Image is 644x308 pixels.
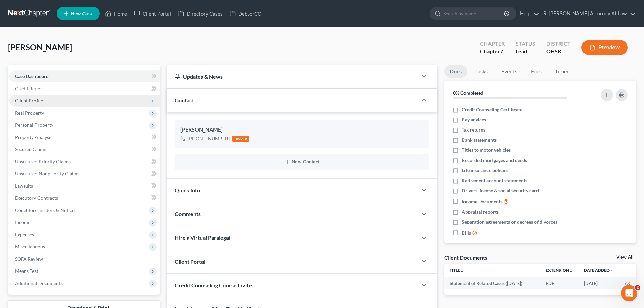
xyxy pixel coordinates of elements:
[175,73,409,80] div: Updates & News
[462,157,527,164] span: Recorded mortgages and deeds
[15,268,38,274] span: Means Test
[550,65,574,78] a: Timer
[15,232,34,237] span: Expenses
[616,255,633,260] a: View All
[15,159,71,164] span: Unsecured Priority Claims
[9,70,160,82] a: Case Dashboard
[130,7,174,20] a: Client Portal
[540,7,636,20] a: R. [PERSON_NAME] Attorney At Law
[470,65,493,78] a: Tasks
[9,156,160,168] a: Unsecured Priority Claims
[635,285,640,290] span: 2
[15,219,30,225] span: Income
[516,40,535,48] div: Status
[175,258,205,265] span: Client Portal
[444,65,467,78] a: Docs
[496,65,523,78] a: Events
[180,159,424,165] button: New Contact
[546,268,573,273] a: Extensionunfold_more
[546,40,571,48] div: District
[462,198,502,205] span: Income Documents
[175,211,201,217] span: Comments
[71,11,93,16] span: New Case
[500,48,503,54] span: 7
[584,268,614,273] a: Date Added expand_more
[9,82,160,95] a: Credit Report
[444,254,487,261] div: Client Documents
[9,131,160,143] a: Property Analysis
[102,7,130,20] a: Home
[525,65,547,78] a: Fees
[462,147,511,153] span: Titles to motor vehicles
[480,40,505,48] div: Chapter
[462,126,485,133] span: Tax returns
[450,268,464,273] a: Titleunfold_more
[15,134,52,140] span: Property Analysis
[516,48,535,55] div: Lead
[462,209,499,215] span: Appraisal reports
[453,90,483,96] strong: 0% Completed
[610,269,614,273] i: expand_more
[462,116,486,123] span: Pay advices
[15,280,63,286] span: Additional Documents
[462,137,497,143] span: Bank statements
[15,207,76,213] span: Codebtors Insiders & Notices
[462,230,471,236] span: Bills
[443,7,505,20] input: Search by name...
[15,122,53,128] span: Personal Property
[15,183,33,189] span: Lawsuits
[621,285,637,301] iframe: Intercom live chat
[9,168,160,180] a: Unsecured Nonpriority Claims
[569,269,573,273] i: unfold_more
[517,7,539,20] a: Help
[462,187,539,194] span: Drivers license & social security card
[9,143,160,156] a: Secured Claims
[175,187,200,193] span: Quick Info
[15,171,79,176] span: Unsecured Nonpriority Claims
[462,167,508,174] span: Life insurance policies
[15,146,47,152] span: Secured Claims
[15,244,45,250] span: Miscellaneous
[15,110,44,116] span: Real Property
[462,177,527,184] span: Retirement account statements
[15,98,43,103] span: Client Profile
[480,48,505,55] div: Chapter
[180,126,424,134] div: [PERSON_NAME]
[540,277,578,289] td: PDF
[462,219,557,226] span: Separation agreements or decrees of divorces
[15,86,44,91] span: Credit Report
[175,97,194,103] span: Contact
[15,256,43,262] span: SOFA Review
[226,7,264,20] a: DebtorCC
[462,106,522,113] span: Credit Counseling Certificate
[9,180,160,192] a: Lawsuits
[444,277,540,289] td: Statement of Related Cases ([DATE])
[15,73,49,79] span: Case Dashboard
[175,282,252,288] span: Credit Counseling Course Invite
[175,234,230,241] span: Hire a Virtual Paralegal
[15,195,58,201] span: Executory Contracts
[546,48,571,55] div: OHSB
[460,269,464,273] i: unfold_more
[232,136,249,142] div: mobile
[8,42,72,52] span: [PERSON_NAME]
[9,192,160,204] a: Executory Contracts
[188,135,230,142] div: [PHONE_NUMBER]
[578,277,620,289] td: [DATE]
[174,7,226,20] a: Directory Cases
[581,40,628,55] button: Preview
[9,253,160,265] a: SOFA Review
